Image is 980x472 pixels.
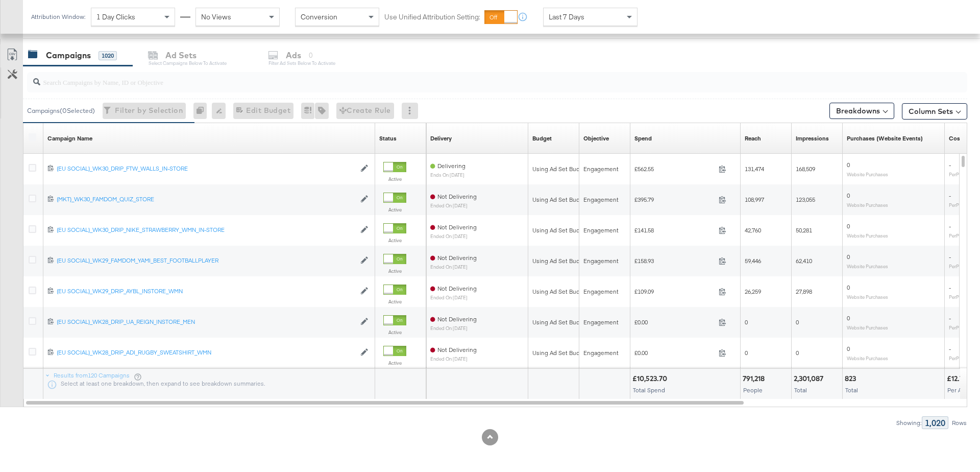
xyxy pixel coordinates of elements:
sub: Website Purchases [847,355,888,361]
span: Engagement [583,257,619,265]
div: Objective [583,134,609,143]
span: 1 Day Clicks [96,12,135,21]
span: £141.58 [634,226,715,234]
sub: ended on [DATE] [430,264,477,270]
label: Use Unified Attribution Setting: [384,12,480,22]
span: £395.79 [634,196,715,203]
div: Budget [532,134,552,143]
div: (MKT)_WK30_FAMDOM_QUIZ_STORE [57,195,355,203]
input: Search Campaigns by Name, ID or Objective [40,68,881,88]
sub: ended on [DATE] [430,203,477,208]
sub: Per Purchase [949,171,976,177]
div: Delivery [430,134,452,143]
span: 0 [847,284,850,291]
button: Breakdowns [829,103,894,119]
a: Your campaign name. [47,134,92,143]
span: Engagement [583,349,619,357]
div: Purchases (Website Events) [847,134,923,143]
span: 0 [847,222,850,230]
label: Active [383,268,406,274]
sub: Per Purchase [949,294,976,300]
span: 0 [796,318,799,326]
button: Column Sets [902,103,967,120]
a: The number of people your ad was served to. [745,134,761,143]
a: Your campaign's objective. [583,134,609,143]
div: Spend [634,134,652,143]
span: Not Delivering [437,315,477,323]
div: £10,523.70 [632,374,670,384]
span: Not Delivering [437,223,477,231]
sub: Website Purchases [847,171,888,177]
div: 1,020 [922,416,948,429]
sub: Per Purchase [949,202,976,208]
span: 0 [847,345,850,352]
div: Using Ad Set Budget [532,288,589,296]
span: Engagement [583,288,619,295]
div: Using Ad Set Budget [532,349,589,357]
sub: Website Purchases [847,324,888,331]
a: (EU SOCIAL)_WK28_DRIP_UA_REIGN_INSTORE_MEN [57,318,355,326]
label: Active [383,360,406,366]
div: £12.79 [947,374,970,384]
span: 50,281 [796,226,812,234]
span: 42,760 [745,226,761,234]
div: Campaigns [46,50,91,61]
span: Per Action [947,386,975,394]
div: Using Ad Set Budget [532,318,589,326]
sub: ended on [DATE] [430,295,477,300]
sub: Per Purchase [949,232,976,239]
div: (EU SOCIAL)_WK29_FAMDOM_YAMI_BEST_FOOTBALLPLAYER [57,256,355,265]
label: Active [383,298,406,305]
a: The number of times your ad was served. On mobile apps an ad is counted as served the first time ... [796,134,829,143]
sub: ended on [DATE] [430,325,477,331]
div: 791,218 [743,374,768,384]
div: Campaigns ( 0 Selected) [27,106,95,115]
a: Shows the current state of your Ad Campaign. [379,134,397,143]
div: Status [379,134,397,143]
span: 0 [847,192,850,199]
span: Engagement [583,165,619,173]
span: Conversion [301,12,337,21]
span: 26,259 [745,288,761,295]
label: Active [383,329,406,336]
span: 123,055 [796,196,815,203]
div: Reach [745,134,761,143]
div: Impressions [796,134,829,143]
span: Not Delivering [437,193,477,200]
sub: ends on [DATE] [430,172,465,178]
span: 0 [745,318,748,326]
span: 59,446 [745,257,761,265]
span: Not Delivering [437,254,477,262]
div: (EU SOCIAL)_WK28_DRIP_ADI_RUGBY_SWEATSHIRT_WMN [57,348,355,357]
a: The total amount spent to date. [634,134,652,143]
span: £0.00 [634,318,715,326]
sub: Per Purchase [949,324,976,331]
span: 131,474 [745,165,764,173]
span: - [949,253,951,261]
span: No Views [201,12,231,21]
div: Using Ad Set Budget [532,226,589,234]
sub: Website Purchases [847,232,888,239]
span: £562.55 [634,165,715,173]
span: 0 [745,349,748,357]
div: (EU SOCIAL)_WK30_DRIP_NIKE_STRAWBERRY_WMN_IN-STORE [57,226,355,234]
sub: Website Purchases [847,263,888,269]
span: - [949,284,951,291]
span: People [743,386,763,394]
a: The maximum amount you're willing to spend on your ads, on average each day or over the lifetime ... [532,134,552,143]
span: Engagement [583,318,619,326]
a: The number of times a purchase was made tracked by your Custom Audience pixel on your website aft... [847,134,923,143]
a: (EU SOCIAL)_WK30_DRIP_FTW_WALLS_IN-STORE [57,164,355,173]
span: 168,509 [796,165,815,173]
span: 27,898 [796,288,812,295]
a: Reflects the ability of your Ad Campaign to achieve delivery based on ad states, schedule and bud... [430,134,452,143]
span: 0 [847,314,850,322]
div: Using Ad Set Budget [532,196,589,204]
span: - [949,161,951,169]
span: Total [794,386,807,394]
span: 0 [796,349,799,357]
sub: Website Purchases [847,202,888,208]
div: Using Ad Set Budget [532,257,589,265]
div: Attribution Window: [31,13,86,20]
